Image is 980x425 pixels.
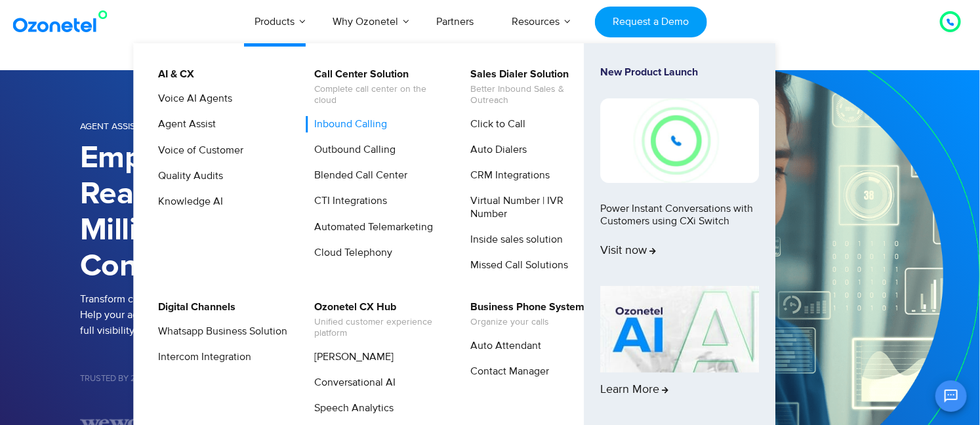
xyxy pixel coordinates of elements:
span: Unified customer experience platform [314,317,443,339]
h5: Trusted by 2500+ Businesses [80,374,490,383]
a: Learn More [600,286,759,420]
span: Agent Assist [80,121,140,132]
a: Auto Dialers [462,142,529,158]
button: Open chat [935,380,967,412]
img: AI [600,286,759,373]
a: Inbound Calling [306,116,389,132]
a: Voice AI Agents [150,91,234,107]
a: Business Phone SystemOrganize your calls [462,299,586,330]
a: [PERSON_NAME] [306,349,396,365]
a: Agent Assist [150,116,218,132]
a: AI & CX [150,66,196,83]
a: New Product LaunchPower Instant Conversations with Customers using CXi SwitchVisit now [600,66,759,281]
a: Digital Channels [150,299,237,315]
a: Call Center SolutionComplete call center on the cloud [306,66,445,108]
a: Speech Analytics [306,400,396,416]
a: Inside sales solution [462,232,565,248]
a: CTI Integrations [306,193,389,209]
a: Blended Call Center [306,167,409,184]
a: Voice of Customer [150,142,245,159]
a: Automated Telemarketing [306,219,435,235]
span: Complete call center on the cloud [314,84,443,106]
a: Auto Attendant [462,338,543,354]
h1: Empower Agents with Real-time Insights from Millions of Conversations [80,140,490,285]
a: Whatsapp Business Solution [150,323,289,340]
a: CRM Integrations [462,167,552,184]
a: Intercom Integration [150,349,253,365]
a: Quality Audits [150,168,225,184]
a: Sales Dialer SolutionBetter Inbound Sales & Outreach [462,66,602,108]
span: Visit now [600,244,656,258]
a: Knowledge AI [150,193,225,210]
span: Better Inbound Sales & Outreach [470,84,600,106]
a: Ozonetel CX HubUnified customer experience platform [306,299,445,341]
a: Missed Call Solutions [462,257,570,273]
a: Virtual Number | IVR Number [462,193,602,222]
a: Outbound Calling [306,142,398,158]
a: Request a Demo [595,7,707,37]
a: Click to Call [462,116,527,132]
a: Contact Manager [462,363,551,380]
a: Conversational AI [306,374,398,391]
a: Cloud Telephony [306,245,394,261]
p: Transform customer experience with real-time AI-based assistance. Help your agents navigate compl... [80,291,490,338]
img: New-Project-17.png [600,98,759,182]
span: Organize your calls [470,317,584,328]
span: Learn More [600,383,668,397]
